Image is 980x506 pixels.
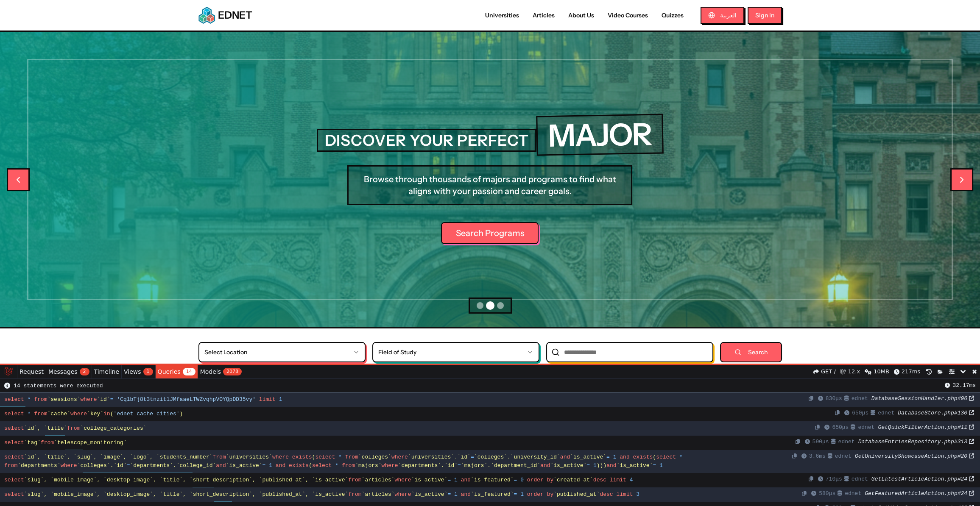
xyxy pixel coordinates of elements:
[560,454,570,460] span: and
[620,454,629,460] span: and
[218,8,252,22] span: EDNET
[395,491,411,498] span: where
[865,490,976,497] span: Filename
[216,462,226,469] span: and
[838,490,861,497] span: Connection
[633,454,653,460] span: exists
[606,454,610,460] span: =
[601,11,655,20] a: Video Courses
[546,342,713,362] input: University name search
[851,424,874,431] span: Connection
[659,462,663,469] span: 1
[317,129,537,152] h2: DISCOVER YOUR PERFECT
[4,425,24,431] span: select
[818,395,842,402] span: Duration
[630,477,633,483] span: 4
[198,7,215,24] img: EDNET
[80,368,89,375] span: 2
[514,491,517,498] span: =
[701,7,744,24] button: العربية
[292,454,312,460] span: exists
[527,491,544,498] span: order
[276,462,285,469] span: and
[80,396,97,403] span: where
[395,477,411,483] span: where
[831,439,855,445] span: Connection
[41,439,54,446] span: from
[815,424,822,431] span: Copy to clipboard
[4,439,127,446] code: `tag` `telescope_monitoring`
[748,7,782,24] button: Sign In
[547,477,554,483] span: by
[616,491,633,498] span: limit
[844,395,868,402] span: Connection
[454,477,458,483] span: 1
[824,424,849,431] span: Duration
[4,383,103,389] span: 14 statements were executed
[844,410,868,416] span: Duration
[871,395,976,402] span: Filename
[871,476,976,482] span: Filename
[312,462,332,469] span: select
[213,454,226,460] span: from
[4,477,633,483] code: `slug`, `mobile_image`, `desktop_image`, `title`, `short_description`, `published_at`, `is_active...
[536,114,664,156] h1: MAJOR
[540,462,550,469] span: and
[4,425,146,431] code: `id`, `title` `college_categories`
[818,476,842,482] span: Duration
[262,462,266,469] span: =
[4,396,282,403] code: `sessions` `id`
[269,462,272,469] span: 1
[520,491,524,498] span: 1
[792,453,799,459] span: Copy to clipboard
[110,396,114,403] span: =
[4,411,183,417] code: `cache` `key` ( )
[606,462,616,469] span: and
[898,410,976,416] span: Filename
[4,462,17,469] span: from
[114,411,180,417] span: 'ednet_cache_cities'
[143,368,153,375] span: 1
[527,477,544,483] span: order
[342,462,355,469] span: from
[4,439,24,446] span: select
[547,491,554,498] span: by
[103,411,110,417] span: in
[801,453,826,459] span: Duration
[34,396,47,403] span: from
[289,462,309,469] span: exists
[4,491,639,498] code: `slug`, `mobile_image`, `desktop_image`, `title`, `short_description`, `published_at`, `is_active...
[844,476,868,482] span: Connection
[855,453,976,459] span: Filename
[461,477,471,483] span: and
[391,454,408,460] span: where
[561,11,601,20] a: About Us
[382,462,398,469] span: where
[796,439,803,445] span: Copy to clipboard
[636,491,639,498] span: 3
[4,491,24,498] span: select
[67,425,80,431] span: from
[345,454,358,460] span: from
[183,368,195,375] span: 14
[593,462,597,469] span: 1
[811,490,835,497] span: Duration
[871,410,894,416] span: Connection
[600,491,613,498] span: desc
[4,454,686,469] code: `id`, `title`, `slug`, `image`, `logo`, `students_number` `universities` ( `colleges` `universiti...
[259,396,276,403] span: limit
[809,395,816,402] span: Copy to clipboard
[486,301,494,310] button: Go to slide 2
[223,368,242,375] span: 2078
[802,490,809,497] span: Copy to clipboard
[613,454,617,460] span: 1
[127,462,130,469] span: =
[471,454,474,460] span: =
[950,168,973,191] button: Next slide
[347,165,632,205] p: Browse through thousands of majors and programs to find what aligns with your passion and career ...
[447,491,451,498] span: =
[805,439,829,445] span: Duration
[497,302,504,309] button: Go to slide 3
[809,476,816,482] span: Copy to clipboard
